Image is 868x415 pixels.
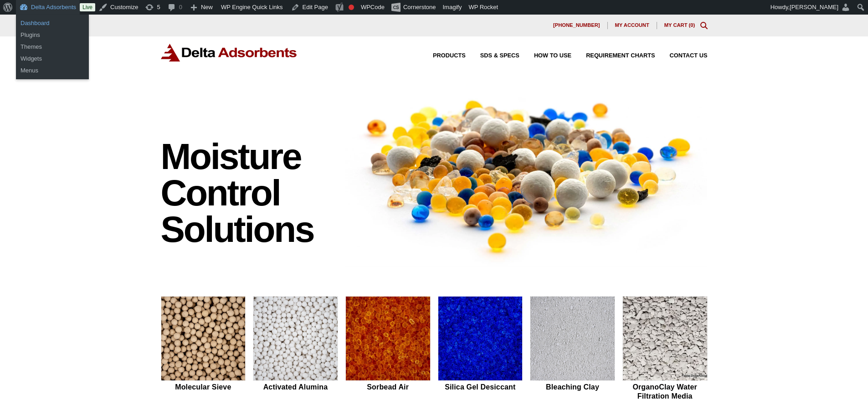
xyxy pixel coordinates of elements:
a: Requirement Charts [571,53,655,59]
div: Focus keyphrase not set [349,5,354,10]
img: Delta Adsorbents [161,44,298,61]
span: Contact Us [670,53,708,59]
a: Live [80,3,95,11]
span: How to Use [534,53,571,59]
ul: Delta Adsorbents [16,38,89,79]
a: OrganoClay Water Filtration Media [622,296,708,402]
a: Silica Gel Desiccant [438,296,523,402]
h2: Activated Alumina [253,383,338,391]
a: Molecular Sieve [161,296,246,402]
img: Image [345,83,708,267]
span: SDS & SPECS [480,53,519,59]
h2: Bleaching Clay [530,383,615,391]
span: [PHONE_NUMBER] [553,23,600,28]
h2: Silica Gel Desiccant [438,383,523,391]
a: My Cart (0) [664,22,695,28]
span: [PERSON_NAME] [790,4,838,10]
a: Bleaching Clay [530,296,615,402]
a: Plugins [16,29,89,41]
h1: Moisture Control Solutions [161,138,337,248]
a: [PHONE_NUMBER] [546,22,608,29]
a: Activated Alumina [253,296,338,402]
span: Products [433,53,466,59]
a: My account [608,22,657,29]
a: Sorbead Air [345,296,431,402]
a: Products [418,53,466,59]
h2: Sorbead Air [345,383,431,391]
h2: OrganoClay Water Filtration Media [622,383,708,400]
div: Toggle Modal Content [700,22,708,29]
ul: Delta Adsorbents [16,15,89,44]
span: My account [615,23,649,28]
span: 0 [690,22,693,28]
a: SDS & SPECS [466,53,519,59]
span: Requirement Charts [586,53,655,59]
a: Themes [16,41,89,53]
a: Dashboard [16,17,89,29]
a: Widgets [16,53,89,65]
h2: Molecular Sieve [161,383,246,391]
a: Contact Us [655,53,708,59]
a: How to Use [519,53,571,59]
a: Menus [16,65,89,77]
